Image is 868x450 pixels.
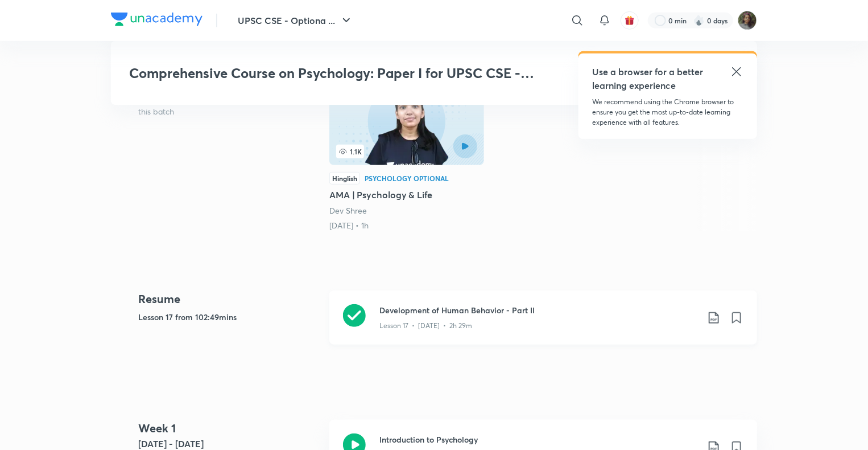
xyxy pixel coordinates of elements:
[592,65,705,92] h5: Use a browser for a better learning experience
[329,220,484,231] div: 31st Mar • 1h
[379,321,472,331] p: Lesson 17 • [DATE] • 2h 29m
[329,291,757,358] a: Development of Human Behavior - Part IILesson 17 • [DATE] • 2h 29m
[592,97,743,128] p: We recommend using the Chrome browser to ensure you get the most up-to-date learning experience w...
[138,291,320,308] h4: Resume
[129,65,574,81] h3: Comprehensive Course on Psychology: Paper I for UPSC CSE - Optional
[138,420,320,437] h4: Week 1
[329,172,360,185] div: Hinglish
[329,76,484,231] a: 1.1KHinglishPsychology OptionalAMA | Psychology & LifeDev Shree[DATE] • 1h
[329,205,367,216] a: Dev Shree
[336,145,364,158] span: 1.1K
[365,175,449,182] div: Psychology Optional
[231,9,360,32] button: UPSC CSE - Optiona ...
[329,76,484,231] a: AMA | Psychology & Life
[625,15,635,26] img: avatar
[329,188,484,202] h5: AMA | Psychology & Life
[111,13,202,26] img: Company Logo
[111,13,202,29] a: Company Logo
[693,15,705,26] img: streak
[738,11,757,30] img: priyal Jain
[379,304,698,316] h3: Development of Human Behavior - Part II
[621,11,639,30] button: avatar
[138,95,293,117] p: Watch free classes by the educators of this batch
[379,433,698,445] h3: Introduction to Psychology
[329,205,484,216] div: Dev Shree
[138,311,320,323] h5: Lesson 17 from 102:49mins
